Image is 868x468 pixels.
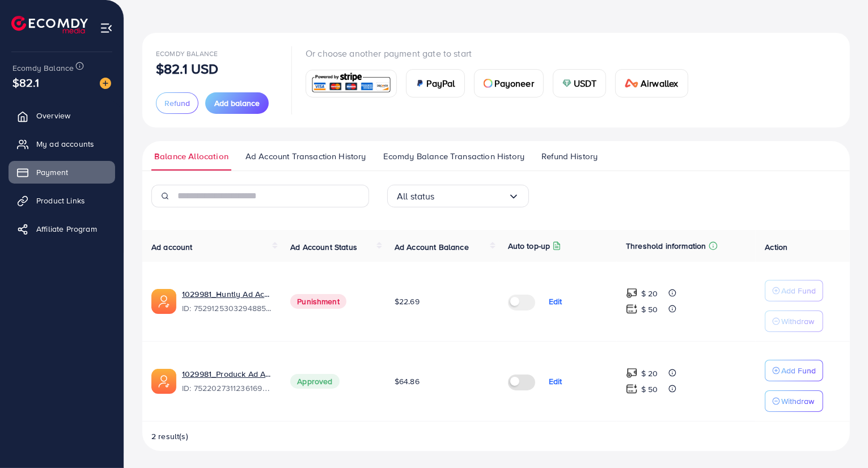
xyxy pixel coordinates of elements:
a: Affiliate Program [9,218,115,240]
span: Overview [36,110,70,121]
span: Refund History [541,150,598,163]
span: Payoneer [495,76,534,90]
img: image [100,78,111,89]
button: Add Fund [765,280,823,301]
p: $ 50 [641,382,658,396]
span: Refund [164,97,190,109]
iframe: Chat [820,417,859,460]
p: Threshold information [626,239,706,253]
button: Add balance [205,92,269,114]
a: cardPayoneer [474,69,544,97]
img: ic-ads-acc.e4c84228.svg [151,369,176,394]
a: card [306,70,397,97]
p: Add Fund [781,364,816,377]
img: logo [11,16,88,33]
span: My ad accounts [36,138,94,150]
p: Auto top-up [508,239,551,253]
a: 1029981_Produck Ad Account 1_1751358564235 [182,368,272,380]
p: Withdraw [781,314,814,328]
input: Search for option [435,188,508,205]
div: <span class='underline'>1029981_Produck Ad Account 1_1751358564235</span></br>7522027311236169736 [182,368,272,394]
span: Affiliate Program [36,223,97,235]
a: 1029981_Huntly Ad Account_1753011104538 [182,288,272,300]
p: $82.1 USD [156,62,218,75]
a: cardAirwallex [615,69,688,97]
img: card [562,79,571,88]
button: Withdraw [765,310,823,332]
p: Add Fund [781,284,816,297]
p: $ 50 [641,303,658,316]
span: All status [397,188,435,205]
span: Ad Account Transaction History [245,150,366,163]
div: Search for option [387,185,529,207]
span: Ecomdy Balance [12,62,74,74]
span: ID: 7522027311236169736 [182,382,272,394]
img: menu [100,22,113,35]
span: PayPal [427,76,455,90]
span: Balance Allocation [154,150,228,163]
a: cardUSDT [553,69,607,97]
img: top-up amount [626,303,638,315]
a: cardPayPal [406,69,465,97]
span: Ad Account Balance [395,241,469,253]
img: top-up amount [626,367,638,379]
img: card [625,79,638,88]
p: Edit [549,295,562,308]
a: My ad accounts [9,133,115,155]
span: ID: 7529125303294885904 [182,303,272,314]
span: Ecomdy Balance Transaction History [383,150,524,163]
div: <span class='underline'>1029981_Huntly Ad Account_1753011104538</span></br>7529125303294885904 [182,288,272,314]
span: Product Links [36,195,85,206]
span: Action [765,241,787,253]
p: $ 20 [641,287,658,300]
span: Airwallex [641,76,678,90]
img: ic-ads-acc.e4c84228.svg [151,289,176,314]
span: 2 result(s) [151,431,188,442]
img: card [310,71,393,96]
img: top-up amount [626,383,638,395]
p: Edit [549,375,562,388]
img: card [416,79,425,88]
a: Overview [9,104,115,127]
span: Payment [36,167,68,178]
span: Ad Account Status [290,241,357,253]
span: Approved [290,374,339,389]
p: Withdraw [781,394,814,408]
p: $ 20 [641,367,658,380]
span: Ecomdy Balance [156,49,218,58]
a: Payment [9,161,115,184]
button: Refund [156,92,198,114]
span: $64.86 [395,376,420,387]
span: $82.1 [12,74,39,91]
p: Or choose another payment gate to start [306,46,697,60]
img: card [484,79,493,88]
span: Add balance [214,97,260,109]
span: $22.69 [395,296,420,307]
span: Ad account [151,241,193,253]
span: Punishment [290,294,346,309]
button: Withdraw [765,390,823,412]
a: Product Links [9,189,115,212]
img: top-up amount [626,287,638,299]
span: USDT [574,76,597,90]
button: Add Fund [765,360,823,381]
